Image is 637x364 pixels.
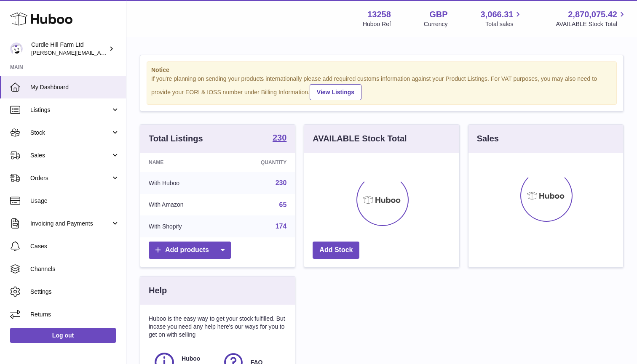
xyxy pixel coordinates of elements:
[30,220,111,228] span: Invoicing and Payments
[149,242,231,259] a: Add products
[313,133,407,144] h3: AVAILABLE Stock Total
[10,43,23,55] img: charlotte@diddlysquatfarmshop.com
[30,288,120,296] span: Settings
[424,20,448,28] div: Currency
[276,223,287,230] a: 174
[30,151,111,159] span: Sales
[140,215,225,237] td: With Shopify
[30,83,120,91] span: My Dashboard
[140,172,225,194] td: With Huboo
[31,49,169,56] span: [PERSON_NAME][EMAIL_ADDRESS][DOMAIN_NAME]
[30,197,120,205] span: Usage
[140,194,225,216] td: With Amazon
[30,106,111,114] span: Listings
[30,129,111,137] span: Stock
[30,311,120,319] span: Returns
[310,84,361,100] a: View Listings
[151,75,612,100] div: If you're planning on sending your products internationally please add required customs informati...
[30,242,120,250] span: Cases
[313,242,359,259] a: Add Stock
[273,133,286,142] strong: 230
[429,9,447,20] strong: GBP
[279,201,287,208] a: 65
[149,133,203,144] h3: Total Listings
[556,9,627,28] a: 2,870,075.42 AVAILABLE Stock Total
[273,133,286,143] a: 230
[140,153,225,172] th: Name
[481,9,523,28] a: 3,066.31 Total sales
[481,9,514,20] span: 3,066.31
[276,179,287,186] a: 230
[225,153,295,172] th: Quantity
[30,265,120,273] span: Channels
[363,20,391,28] div: Huboo Ref
[568,9,617,20] span: 2,870,075.42
[485,20,523,28] span: Total sales
[367,9,391,20] strong: 13258
[151,66,612,74] strong: Notice
[556,20,627,28] span: AVAILABLE Stock Total
[10,328,116,343] a: Log out
[30,174,111,182] span: Orders
[31,41,107,57] div: Curdle Hill Farm Ltd
[149,285,167,296] h3: Help
[477,133,499,144] h3: Sales
[149,315,286,339] p: Huboo is the easy way to get your stock fulfilled. But incase you need any help here's our ways f...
